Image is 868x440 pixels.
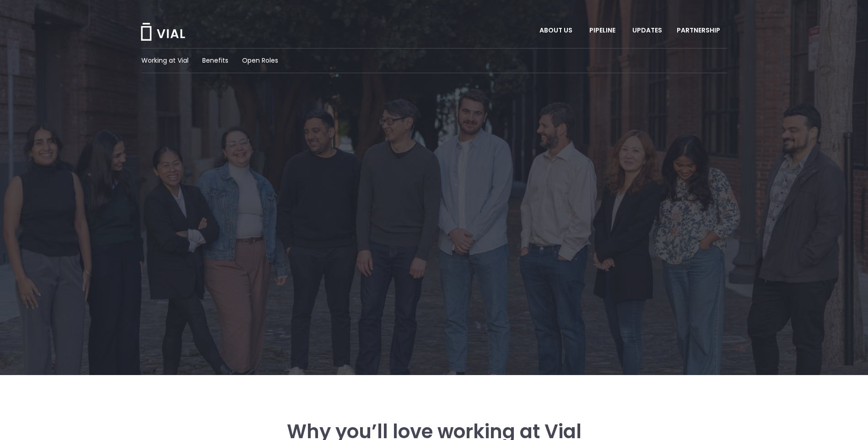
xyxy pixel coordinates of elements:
[141,56,189,65] a: Working at Vial
[202,56,228,65] a: Benefits
[669,23,730,38] a: PARTNERSHIPMenu Toggle
[532,23,582,38] a: ABOUT USMenu Toggle
[582,23,625,38] a: PIPELINEMenu Toggle
[242,56,278,65] a: Open Roles
[625,23,669,38] a: UPDATES
[140,23,186,41] img: Vial Logo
